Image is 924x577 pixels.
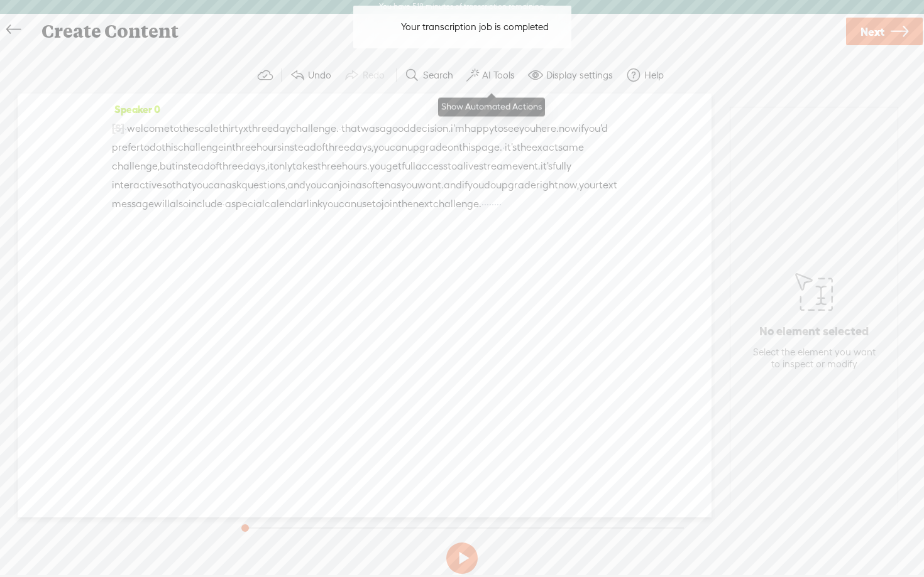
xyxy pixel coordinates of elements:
span: use [356,195,372,213]
label: Help [644,69,664,82]
span: get [386,157,402,176]
span: only [273,157,292,176]
span: join [339,176,356,195]
span: the [517,138,532,157]
span: and [287,176,305,195]
div: Your transcription job is completed [401,21,561,33]
span: want. [417,176,444,195]
label: Display settings [546,69,613,82]
span: hours [256,138,282,157]
span: days, [243,157,267,176]
span: can [339,195,356,213]
span: was [361,119,380,138]
span: · [484,195,487,213]
span: thirty [219,119,243,138]
span: to [372,195,382,213]
span: access [415,157,448,176]
span: but [160,157,175,176]
span: exact [532,138,558,157]
span: instead [282,138,316,157]
span: you [373,138,390,157]
span: · [497,195,499,213]
span: text [599,176,617,195]
span: [S] [112,122,124,134]
span: hours. [342,157,370,176]
label: Redo [363,69,385,82]
span: · [124,119,127,138]
button: Help [621,63,672,88]
span: you [401,176,417,195]
span: as [390,176,401,195]
span: fully [553,157,571,176]
span: special [231,195,265,213]
label: Search [423,69,453,82]
span: next [413,195,433,213]
span: a [380,119,386,138]
span: this [162,138,178,157]
span: · [489,195,492,213]
span: this [459,138,475,157]
span: it's [541,157,553,176]
span: you [322,195,339,213]
span: x [243,119,248,138]
div: Create Content [33,15,844,48]
span: to [494,119,503,138]
span: here. [536,119,559,138]
span: · [223,195,225,213]
span: your [579,176,599,195]
p: No element selected [759,324,869,339]
span: the [398,195,413,213]
span: to [140,138,150,157]
span: that [341,119,361,138]
span: challenge [178,138,224,157]
span: ask [226,176,241,195]
span: challenge. [290,119,339,138]
span: day [273,119,290,138]
span: to [448,157,457,176]
span: good [386,119,410,138]
span: · [494,195,497,213]
label: AI Tools [482,69,515,82]
span: three [219,157,243,176]
span: scale [194,119,219,138]
button: Search [400,63,461,88]
span: you'd [584,119,608,138]
span: of [210,157,219,176]
span: of [316,138,325,157]
span: if [578,119,584,138]
span: to [170,119,179,138]
span: join [382,195,398,213]
span: in [224,138,232,157]
span: days, [349,138,373,157]
span: Next [861,16,884,48]
span: so [162,176,172,195]
span: event. [512,157,541,176]
span: questions, [241,176,287,195]
span: i'm [451,119,465,138]
span: challenge, [112,157,160,176]
span: on [448,138,459,157]
button: Undo [285,63,339,88]
span: often [366,176,390,195]
span: the [179,119,194,138]
span: now [559,119,578,138]
span: interactive [112,176,162,195]
span: three [317,157,342,176]
span: link [307,195,322,213]
span: right [536,176,558,195]
span: you [370,157,386,176]
div: Select the element you want to inspect or modify [750,346,878,370]
span: if [462,176,468,195]
span: do [484,176,496,195]
span: three [232,138,256,157]
span: now, [558,176,579,195]
span: it [267,157,273,176]
span: message [112,195,154,213]
span: it's [505,138,517,157]
span: stream [479,157,512,176]
span: three [325,138,349,157]
span: that [172,176,192,195]
span: can [390,138,407,157]
span: · [499,195,502,213]
span: will [154,195,170,213]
